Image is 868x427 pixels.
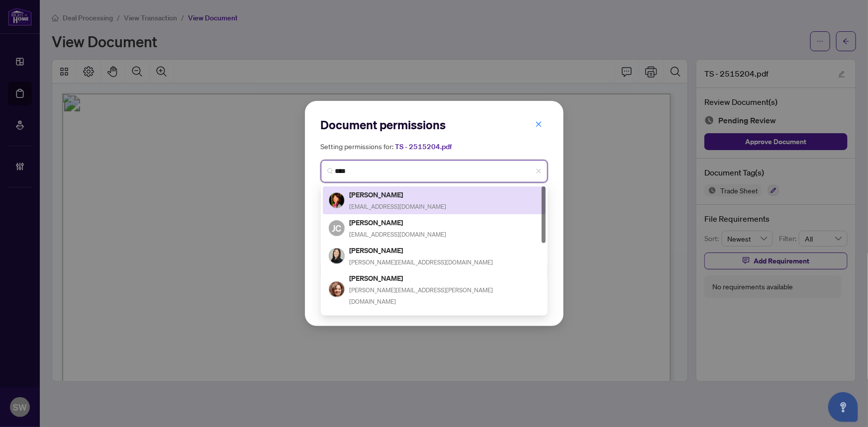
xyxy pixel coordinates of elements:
[327,168,333,174] img: search_icon
[350,189,447,200] h5: [PERSON_NAME]
[321,141,548,152] h5: Setting permissions for:
[536,168,542,174] span: close
[350,258,493,266] span: [PERSON_NAME][EMAIL_ADDRESS][DOMAIN_NAME]
[350,286,493,305] span: [PERSON_NAME][EMAIL_ADDRESS][PERSON_NAME][DOMAIN_NAME]
[350,245,493,256] h5: [PERSON_NAME]
[350,272,540,284] h5: [PERSON_NAME]
[395,142,452,151] span: TS - 2515204.pdf
[828,392,858,422] button: Open asap
[329,193,344,208] img: Profile Icon
[535,121,542,128] span: close
[350,203,447,210] span: [EMAIL_ADDRESS][DOMAIN_NAME]
[350,312,447,323] h5: [PERSON_NAME]
[329,282,344,297] img: Profile Icon
[350,217,447,228] h5: [PERSON_NAME]
[321,117,548,133] h2: Document permissions
[332,221,341,235] span: JC
[350,231,447,238] span: [EMAIL_ADDRESS][DOMAIN_NAME]
[329,249,344,263] img: Profile Icon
